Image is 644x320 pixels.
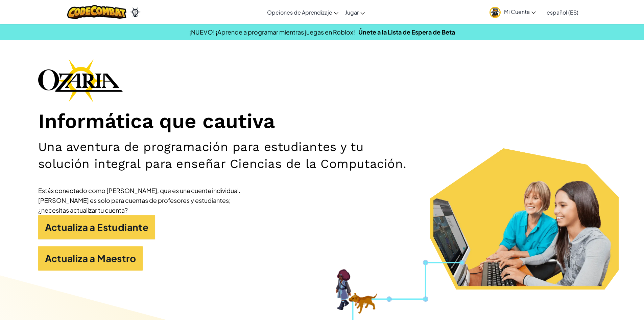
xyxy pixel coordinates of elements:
img: CodeCombat logo [67,5,126,19]
a: Actualiza a Maestro [38,246,143,271]
a: Actualiza a Estudiante [38,215,156,239]
span: ¡NUEVO! ¡Aprende a programar mientras juegas en Roblox! [189,28,355,36]
a: Mi Cuenta [486,1,539,23]
h2: Una aventura de programación para estudiantes y tu solución integral para enseñar Ciencias de la ... [38,138,419,172]
span: Opciones de Aprendizaje [267,9,332,16]
img: Ozaria branding logo [38,59,123,102]
a: Opciones de Aprendizaje [264,3,342,21]
a: Jugar [342,3,368,21]
span: español (ES) [547,9,578,16]
span: Mi Cuenta [504,8,536,15]
img: avatar [490,7,501,18]
img: Ozaria [130,7,141,17]
span: Jugar [345,9,359,16]
a: español (ES) [543,3,582,21]
a: Únete a la Lista de Espera de Beta [358,28,455,36]
div: Estás conectado como [PERSON_NAME], que es una cuenta individual. [PERSON_NAME] es solo para cuen... [38,186,241,215]
h1: Informática que cautiva [38,109,606,134]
